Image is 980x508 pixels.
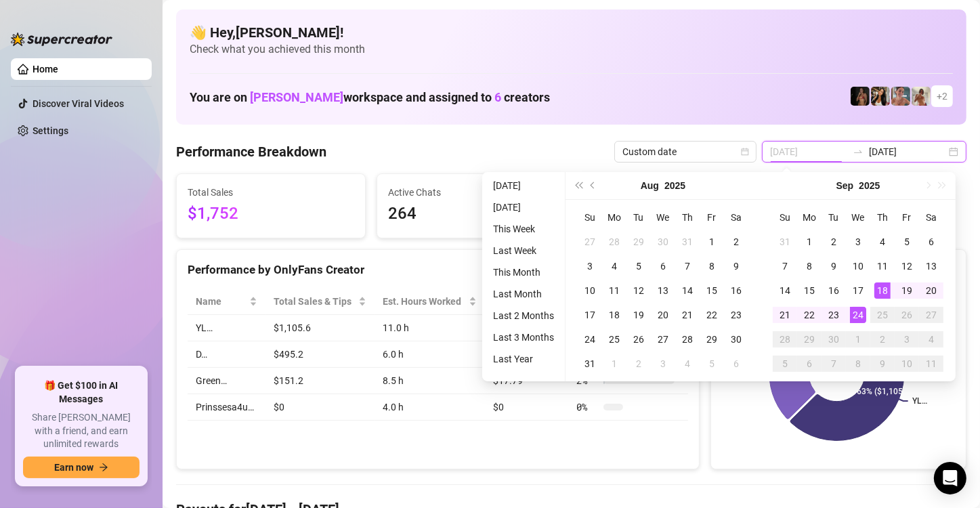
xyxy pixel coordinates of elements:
input: End date [869,144,946,159]
td: 2025-08-16 [724,278,748,303]
div: 29 [631,234,647,250]
div: 16 [826,282,842,299]
div: 28 [777,331,793,347]
span: Active Chats [388,185,555,200]
div: 1 [606,356,622,372]
th: We [651,205,675,230]
div: 26 [899,307,915,323]
div: 30 [826,331,842,347]
td: $0 [265,394,375,421]
div: 27 [923,307,939,323]
th: Su [773,205,797,230]
div: 13 [655,282,671,299]
td: 2025-10-06 [797,352,822,376]
td: 2025-07-31 [675,230,700,254]
div: 3 [899,331,915,347]
td: 2025-09-01 [602,352,626,376]
div: 12 [899,258,915,274]
th: Fr [700,205,724,230]
span: Earn now [54,462,93,473]
td: 2025-09-19 [895,278,919,303]
div: 1 [801,234,817,250]
span: $1,752 [188,201,354,227]
td: 2025-08-29 [700,327,724,352]
button: Last year (Control + left) [571,172,586,199]
td: 2025-08-14 [675,278,700,303]
div: 20 [655,307,671,323]
td: 2025-08-06 [651,254,675,278]
li: [DATE] [488,199,559,215]
td: 6.0 h [375,341,485,368]
div: 11 [923,356,939,372]
td: 2025-08-17 [578,303,602,327]
td: 11.0 h [375,315,485,341]
td: 4.0 h [375,394,485,421]
div: 2 [826,234,842,250]
li: This Month [488,264,559,280]
button: Choose a year [859,172,880,199]
button: Earn nowarrow-right [23,457,140,478]
th: Su [578,205,602,230]
td: 2025-09-03 [846,230,870,254]
span: + 2 [937,89,947,104]
td: 2025-08-21 [675,303,700,327]
td: 2025-07-29 [626,230,651,254]
td: 2025-10-01 [846,327,870,352]
div: 2 [874,331,891,347]
th: Th [675,205,700,230]
td: 2025-09-16 [822,278,846,303]
td: 2025-09-20 [919,278,943,303]
img: YL [891,87,910,106]
td: 2025-09-28 [773,327,797,352]
div: 2 [728,234,744,250]
td: YL… [188,315,265,341]
div: 13 [923,258,939,274]
div: 14 [777,282,793,299]
input: Start date [770,144,847,159]
td: 2025-09-29 [797,327,822,352]
td: 2025-09-21 [773,303,797,327]
span: Check what you achieved this month [190,42,953,57]
span: Total Sales & Tips [274,294,356,309]
div: 8 [850,356,866,372]
td: 2025-09-07 [773,254,797,278]
h1: You are on workspace and assigned to creators [190,90,550,105]
td: 2025-09-30 [822,327,846,352]
h4: Performance Breakdown [176,142,326,161]
td: 2025-08-31 [578,352,602,376]
td: 2025-08-03 [578,254,602,278]
div: 7 [826,356,842,372]
button: Previous month (PageUp) [586,172,601,199]
div: 18 [874,282,891,299]
li: Last 3 Months [488,329,559,345]
div: 21 [679,307,696,323]
li: This Week [488,221,559,237]
div: Performance by OnlyFans Creator [188,261,688,279]
td: 2025-09-22 [797,303,822,327]
div: 14 [679,282,696,299]
span: Total Sales [188,185,354,200]
td: 2025-08-31 [773,230,797,254]
div: 4 [874,234,891,250]
div: 6 [923,234,939,250]
span: Custom date [622,142,748,162]
div: 28 [679,331,696,347]
td: 8.5 h [375,368,485,394]
th: Name [188,289,265,315]
td: D… [188,341,265,368]
th: Fr [895,205,919,230]
div: 7 [679,258,696,274]
td: 2025-08-18 [602,303,626,327]
td: 2025-09-09 [822,254,846,278]
div: 23 [826,307,842,323]
div: 1 [704,234,720,250]
td: 2025-09-04 [870,230,895,254]
td: 2025-08-12 [626,278,651,303]
td: 2025-09-05 [700,352,724,376]
a: Settings [33,125,68,136]
div: 29 [801,331,817,347]
div: 8 [704,258,720,274]
td: 2025-07-27 [578,230,602,254]
td: 2025-09-06 [919,230,943,254]
td: 2025-08-09 [724,254,748,278]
